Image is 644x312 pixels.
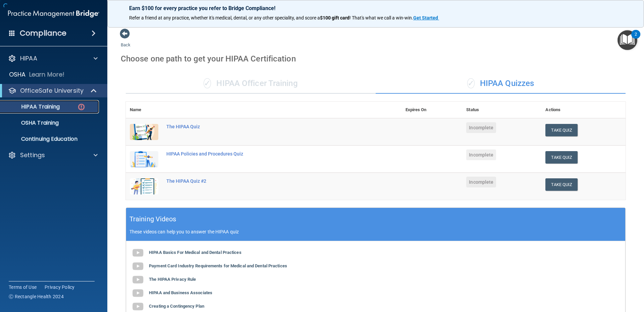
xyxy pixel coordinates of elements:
b: Creating a Contingency Plan [149,304,204,309]
p: Continuing Education [4,136,96,142]
a: Get Started [413,15,439,20]
span: Incomplete [466,177,496,187]
p: HIPAA Training [4,103,60,110]
b: HIPAA Basics For Medical and Dental Practices [149,250,241,255]
span: Incomplete [466,122,496,133]
a: Back [121,34,130,47]
h5: Training Videos [129,213,176,225]
img: danger-circle.6113f641.png [77,103,86,111]
a: Terms of Use [9,284,37,291]
span: ✓ [467,78,475,88]
p: These videos can help you to answer the HIPAA quiz [129,229,622,234]
th: Name [126,102,162,118]
p: HIPAA [20,54,37,62]
b: Payment Card Industry Requirements for Medical and Dental Practices [149,263,287,268]
p: Learn More! [29,71,65,79]
img: PMB logo [8,7,99,20]
b: The HIPAA Privacy Rule [149,277,196,282]
div: HIPAA Policies and Procedures Quiz [166,151,368,157]
p: Earn $100 for every practice you refer to Bridge Compliance! [129,5,622,11]
span: ✓ [204,78,211,88]
b: HIPAA and Business Associates [149,290,212,295]
img: gray_youtube_icon.38fcd6cc.png [131,273,145,286]
p: OSHA Training [4,120,59,126]
img: gray_youtube_icon.38fcd6cc.png [131,246,145,260]
p: Settings [20,151,45,159]
span: Ⓒ Rectangle Health 2024 [9,293,64,300]
th: Expires On [401,102,463,118]
a: OfficeSafe University [8,87,97,95]
a: Privacy Policy [45,284,75,291]
div: HIPAA Officer Training [126,74,376,94]
span: ! That's what we call a win-win. [350,15,413,20]
img: gray_youtube_icon.38fcd6cc.png [131,286,145,300]
button: Take Quiz [545,178,578,191]
p: OSHA [9,71,26,79]
span: Refer a friend at any practice, whether it's medical, dental, or any other speciality, and score a [129,15,320,20]
strong: Get Started [413,15,438,20]
strong: $100 gift card [320,15,350,20]
p: OfficeSafe University [20,87,84,95]
a: Settings [8,151,98,159]
a: HIPAA [8,54,98,62]
div: HIPAA Quizzes [376,74,626,94]
th: Status [462,102,541,118]
div: The HIPAA Quiz [166,124,368,129]
img: gray_youtube_icon.38fcd6cc.png [131,260,145,273]
div: The HIPAA Quiz #2 [166,178,368,184]
span: Incomplete [466,149,496,160]
button: Take Quiz [545,151,578,164]
div: Choose one path to get your HIPAA Certification [121,49,631,69]
h4: Compliance [20,29,66,38]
